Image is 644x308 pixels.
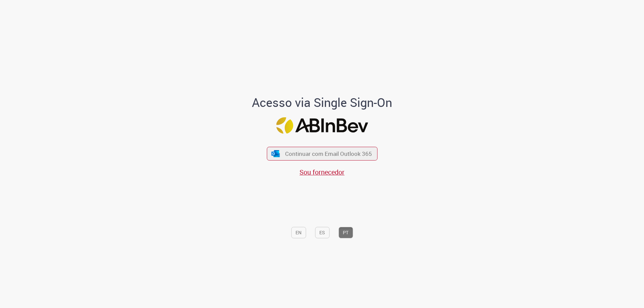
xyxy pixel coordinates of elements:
span: Continuar com Email Outlook 365 [285,150,372,158]
img: ícone Azure/Microsoft 360 [271,150,280,157]
button: ES [315,227,329,238]
img: Logo ABInBev [276,117,368,134]
button: EN [291,227,306,238]
button: PT [338,227,353,238]
a: Sou fornecedor [300,168,344,177]
button: ícone Azure/Microsoft 360 Continuar com Email Outlook 365 [267,147,377,161]
h1: Acesso via Single Sign-On [229,96,415,109]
